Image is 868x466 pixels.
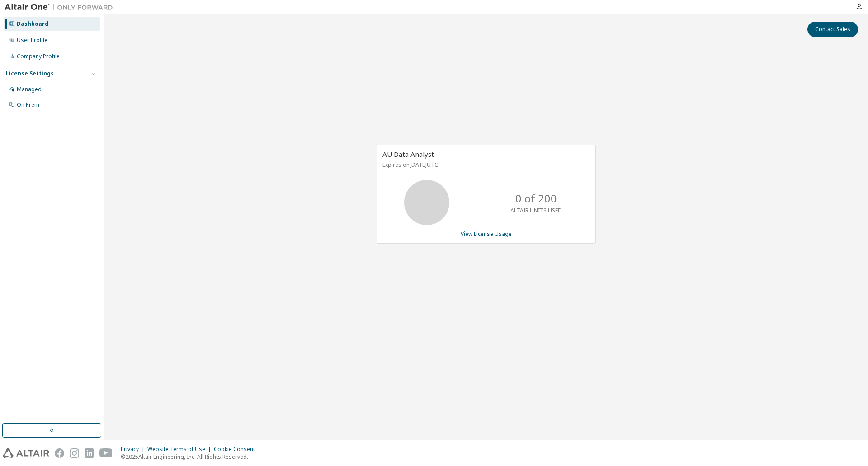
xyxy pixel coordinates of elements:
[17,53,60,60] div: Company Profile
[85,448,94,458] img: linkedin.svg
[17,101,39,108] div: On Prem
[17,86,42,93] div: Managed
[6,70,54,77] div: License Settings
[461,230,512,238] a: View License Usage
[5,3,118,12] img: Altair One
[55,448,64,458] img: facebook.svg
[17,37,47,44] div: User Profile
[807,22,858,37] button: Contact Sales
[382,150,434,159] span: AU Data Analyst
[70,448,79,458] img: instagram.svg
[99,448,113,458] img: youtube.svg
[147,446,214,453] div: Website Terms of Use
[121,446,147,453] div: Privacy
[121,453,260,461] p: © 2025 Altair Engineering, Inc. All Rights Reserved.
[214,446,260,453] div: Cookie Consent
[515,191,557,206] p: 0 of 200
[382,161,588,169] p: Expires on [DATE] UTC
[510,207,562,214] p: ALTAIR UNITS USED
[3,448,49,458] img: altair_logo.svg
[17,20,48,28] div: Dashboard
